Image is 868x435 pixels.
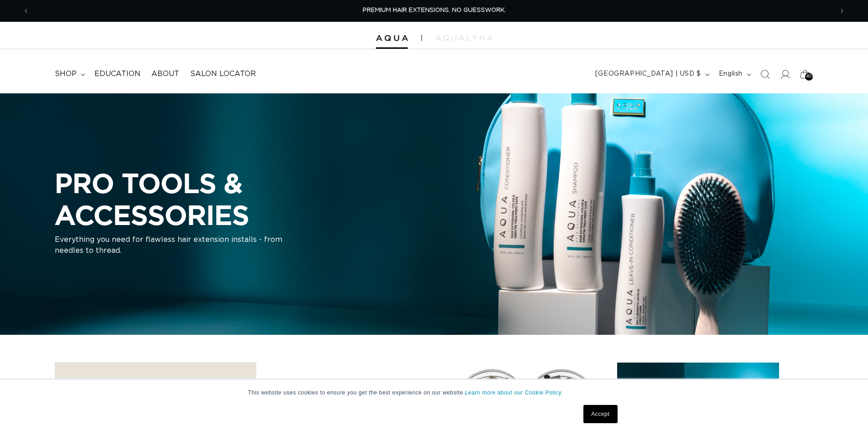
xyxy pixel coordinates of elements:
img: Aqua Hair Extensions [376,35,408,41]
a: About [146,64,185,84]
p: Everything you need for flawless hair extension installs - from needles to thread. [55,235,283,256]
p: This website uses cookies to ensure you get the best experience on our website. [248,389,620,397]
a: Salon Locator [185,64,261,84]
a: Accept [583,405,617,423]
span: Salon Locator [190,69,256,79]
span: About [151,69,179,79]
span: 40 [806,73,812,81]
a: Education [89,64,146,84]
a: Learn more about our Cookie Policy. [465,389,563,396]
img: aqualyna.com [436,35,493,41]
button: English [713,66,755,83]
h2: PRO TOOLS & ACCESSORIES [55,167,401,230]
span: Education [94,69,140,79]
span: shop [55,69,77,79]
summary: Search [755,64,775,84]
span: PREMIUM HAIR EXTENSIONS. NO GUESSWORK. [363,7,506,13]
summary: Availability (0 selected) [64,372,247,404]
span: [GEOGRAPHIC_DATA] | USD $ [595,69,701,79]
button: [GEOGRAPHIC_DATA] | USD $ [590,66,713,83]
summary: shop [49,64,89,84]
button: Previous announcement [16,2,36,20]
span: English [719,69,743,79]
button: Next announcement [832,2,852,20]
